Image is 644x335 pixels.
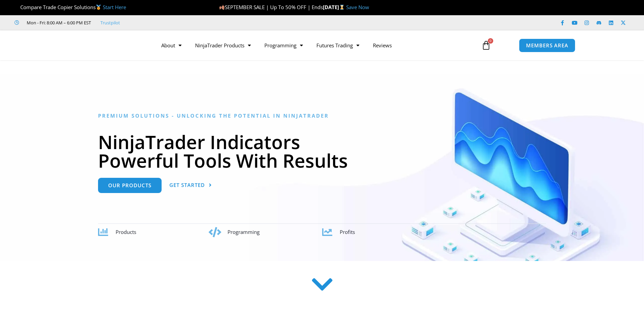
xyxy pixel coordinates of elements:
[488,38,493,44] span: 0
[188,38,258,53] a: NinjaTrader Products
[169,178,212,193] a: Get Started
[526,43,568,48] span: MEMBERS AREA
[103,4,126,10] a: Start Here
[258,38,310,53] a: Programming
[98,133,546,170] h1: NinjaTrader Indicators Powerful Tools With Results
[69,33,141,57] img: LogoAI | Affordable Indicators – NinjaTrader
[154,38,188,53] a: About
[169,183,205,188] span: Get Started
[100,19,120,27] a: Trustpilot
[310,38,366,53] a: Futures Trading
[96,5,101,10] img: 🥇
[98,178,162,193] a: Our Products
[228,229,260,235] span: Programming
[339,5,344,10] img: ⌛
[323,4,346,10] strong: [DATE]
[98,113,546,119] h6: Premium Solutions - Unlocking the Potential in NinjaTrader
[219,5,224,10] img: 🍂
[15,4,126,10] span: Compare Trade Copier Solutions
[154,38,474,53] nav: Menu
[519,39,575,52] a: MEMBERS AREA
[366,38,399,53] a: Reviews
[15,5,20,10] img: 🏆
[25,19,91,27] span: Mon - Fri: 8:00 AM – 6:00 PM EST
[219,4,323,10] span: SEPTEMBER SALE | Up To 50% OFF | Ends
[340,229,355,235] span: Profits
[471,35,501,55] a: 0
[116,229,136,235] span: Products
[108,183,151,188] span: Our Products
[346,4,369,10] a: Save Now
